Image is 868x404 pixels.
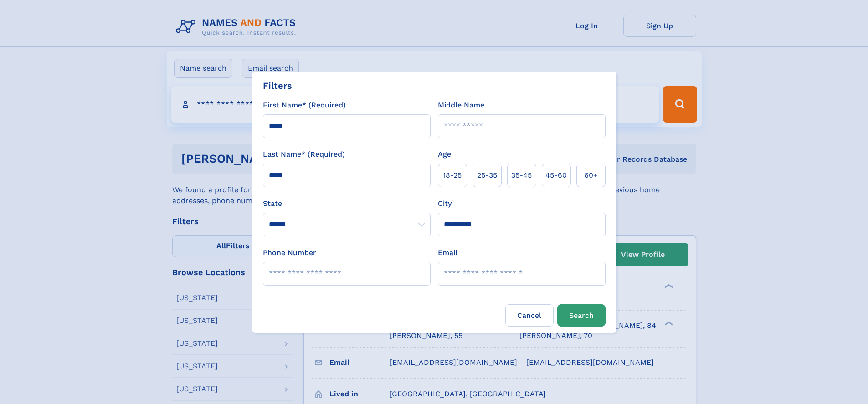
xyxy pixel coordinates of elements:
span: 25‑35 [477,170,497,181]
label: Email [438,247,457,258]
label: Cancel [505,304,554,327]
span: 60+ [584,170,598,181]
label: Last Name* (Required) [263,149,345,160]
span: 45‑60 [545,170,567,181]
button: Search [557,304,606,327]
div: Filters [263,79,292,92]
label: State [263,198,431,209]
label: Phone Number [263,247,316,258]
span: 35‑45 [511,170,532,181]
label: First Name* (Required) [263,100,346,111]
label: Middle Name [438,100,484,111]
label: City [438,198,452,209]
label: Age [438,149,451,160]
span: 18‑25 [443,170,462,181]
